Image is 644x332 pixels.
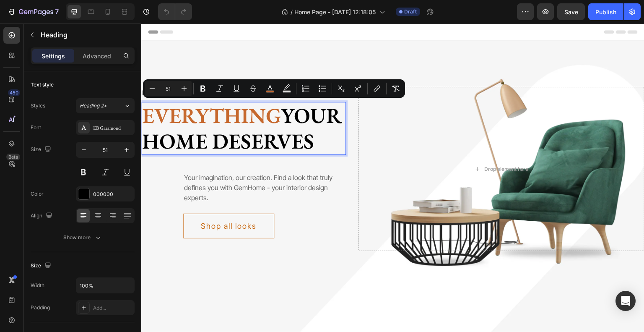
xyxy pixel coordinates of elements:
span: / [291,8,293,16]
span: Heading 2* [80,102,107,110]
p: Settings [42,52,65,60]
button: Heading 2* [76,98,135,113]
p: 7 [55,7,59,17]
div: Width [31,282,44,289]
span: Save [564,8,578,16]
p: Advanced [83,52,111,60]
div: 450 [8,89,20,96]
div: Size [31,260,53,272]
div: Color [31,190,44,198]
div: Drop element here [343,142,387,149]
button: Save [557,3,585,20]
div: Beta [6,154,20,160]
div: Editor contextual toolbar [143,79,405,98]
div: Text style [31,81,54,89]
div: Font [31,124,41,131]
input: Auto [76,278,134,293]
span: Draft [404,8,417,16]
div: Padding [31,304,50,311]
div: Add... [93,304,132,312]
div: Publish [595,8,616,16]
iframe: Design area [141,24,644,332]
button: Show more [31,230,135,245]
div: Size [31,144,53,155]
button: 7 [3,3,62,20]
div: Show more [63,233,102,242]
div: EB Garamond [93,124,132,132]
div: 000000 [93,191,132,198]
div: Undo/Redo [158,3,192,20]
div: Open Intercom Messenger [615,291,636,311]
span: Home Page - [DATE] 12:18:05 [294,8,376,16]
div: Align [31,210,54,222]
button: Publish [588,3,623,20]
p: Heading [41,30,131,40]
div: Styles [31,102,45,110]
